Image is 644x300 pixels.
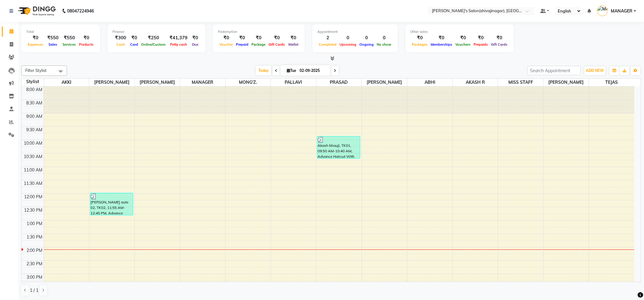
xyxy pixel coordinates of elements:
[454,34,472,41] div: ₹0
[22,79,44,85] div: Stylist
[454,42,472,47] span: Vouchers
[489,34,509,41] div: ₹0
[67,2,94,19] b: 08047224946
[410,34,429,41] div: ₹0
[543,79,589,86] span: [PERSON_NAME]
[527,66,581,75] input: Search Appointment
[112,29,201,34] div: Finance
[30,287,38,294] span: 1 / 1
[129,42,140,47] span: Card
[234,42,250,47] span: Prepaid
[25,113,44,120] div: 9:00 AM
[256,66,271,75] span: Today
[61,42,77,47] span: Services
[26,29,95,34] div: Total
[271,79,316,86] span: PALLAVI
[23,180,44,187] div: 11:30 AM
[26,42,45,47] span: Expenses
[23,167,44,173] div: 11:00 AM
[169,42,189,47] span: Petty cash
[489,42,509,47] span: Gift Cards
[89,79,134,86] span: [PERSON_NAME]
[250,42,267,47] span: Package
[316,79,361,86] span: PRASAD
[267,42,286,47] span: Gift Cards
[77,34,95,41] div: ₹0
[429,42,454,47] span: Memberships
[358,42,375,47] span: Ongoing
[286,42,300,47] span: Wallet
[90,193,133,215] div: [PERSON_NAME] aute 02, TK02, 11:55 AM-12:45 PM, Advance Haircut With Senior Stylist (Wash + blowd...
[23,207,44,214] div: 12:30 PM
[25,261,44,267] div: 2:30 PM
[317,34,338,41] div: 2
[429,34,454,41] div: ₹0
[218,29,300,34] div: Redemption
[47,42,59,47] span: Sales
[611,8,632,14] span: MANAGER
[453,79,498,86] span: AKASH R
[410,42,429,47] span: Packages
[112,34,129,41] div: ₹300
[317,136,360,158] div: Akash bhauji, TK01, 09:50 AM-10:40 AM, Advance Haircut With Senior Stylist (Wash + blowdry+STYLE ...
[25,127,44,133] div: 9:30 AM
[267,34,286,41] div: ₹0
[498,79,543,86] span: MISS STAFF
[25,234,44,240] div: 1:30 PM
[250,34,267,41] div: ₹0
[317,29,393,34] div: Appointment
[407,79,452,86] span: ABHI
[115,42,126,47] span: Cash
[234,34,250,41] div: ₹0
[190,42,200,47] span: Due
[45,34,61,41] div: ₹550
[25,221,44,227] div: 1:00 PM
[597,5,608,16] img: MANAGER
[362,79,407,86] span: [PERSON_NAME]
[140,42,167,47] span: Online/Custom
[338,34,358,41] div: 0
[25,274,44,281] div: 3:00 PM
[589,79,634,86] span: TEJAS
[26,34,45,41] div: ₹0
[472,42,489,47] span: Prepaids
[298,66,328,75] input: 2025-09-02
[135,79,180,86] span: [PERSON_NAME]
[375,42,393,47] span: No show
[61,34,77,41] div: ₹550
[358,34,375,41] div: 0
[129,34,140,41] div: ₹0
[317,42,338,47] span: Completed
[77,42,95,47] span: Products
[23,140,44,146] div: 10:00 AM
[285,68,298,73] span: Tue
[25,247,44,254] div: 2:00 PM
[140,34,167,41] div: ₹250
[167,34,190,41] div: ₹41,379
[375,34,393,41] div: 0
[586,68,604,73] span: ADD NEW
[472,34,489,41] div: ₹0
[25,86,44,93] div: 8:00 AM
[16,2,57,19] img: logo
[286,34,300,41] div: ₹0
[180,79,225,86] span: MANAGER
[190,34,201,41] div: ₹0
[23,194,44,200] div: 12:00 PM
[25,100,44,106] div: 8:30 AM
[44,79,89,86] span: AKKI
[338,42,358,47] span: Upcoming
[226,79,271,86] span: MONG'Z.
[584,66,605,75] button: ADD NEW
[25,68,47,73] span: Filter Stylist
[218,42,234,47] span: Voucher
[218,34,234,41] div: ₹0
[410,29,509,34] div: Other sales
[23,154,44,160] div: 10:30 AM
